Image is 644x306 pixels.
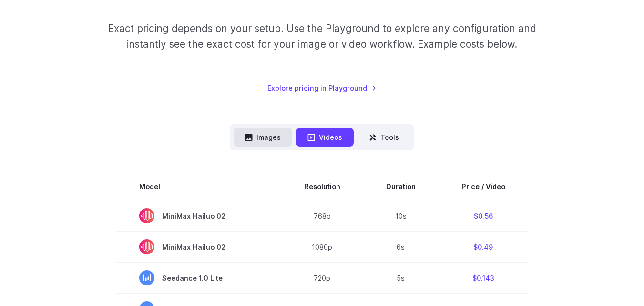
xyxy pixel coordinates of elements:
p: Exact pricing depends on your setup. Use the Playground to explore any configuration and instantl... [104,21,539,53]
button: Images [234,128,292,147]
td: 720p [281,263,363,294]
td: $0.143 [439,263,528,294]
th: Price / Video [439,173,528,200]
td: $0.56 [439,200,528,232]
span: MiniMax Hailuo 02 [139,208,258,223]
button: Videos [296,128,354,147]
th: Model [116,173,281,200]
td: 5s [363,263,439,294]
span: Seedance 1.0 Lite [139,270,258,285]
td: 10s [363,200,439,232]
th: Resolution [281,173,363,200]
td: $0.49 [439,232,528,263]
a: Explore pricing in Playground [267,83,377,94]
span: MiniMax Hailuo 02 [139,239,258,254]
td: 6s [363,232,439,263]
th: Duration [363,173,439,200]
td: 768p [281,200,363,232]
td: 1080p [281,232,363,263]
button: Tools [358,128,410,147]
